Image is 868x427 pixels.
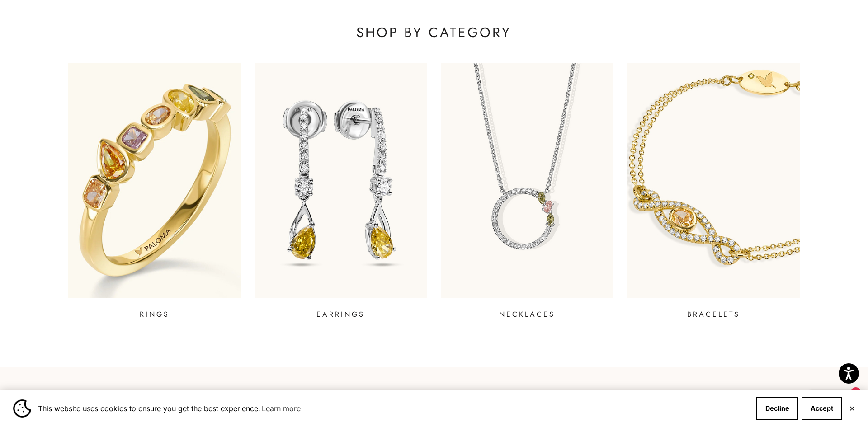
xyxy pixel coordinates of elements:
img: Cookie banner [13,399,31,418]
p: BRACELETS [687,309,740,320]
p: SHOP BY CATEGORY [68,23,800,42]
a: EARRINGS [255,63,427,320]
span: This website uses cookies to ensure you get the best experience. [38,402,749,415]
p: RINGS [140,309,170,320]
p: NECKLACES [499,309,555,320]
button: Decline [756,397,798,420]
a: NECKLACES [441,63,613,320]
p: EARRINGS [316,309,365,320]
a: Learn more [260,402,302,415]
button: Close [849,406,855,411]
button: Accept [802,397,842,420]
a: BRACELETS [627,63,800,320]
a: RINGS [68,63,241,320]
